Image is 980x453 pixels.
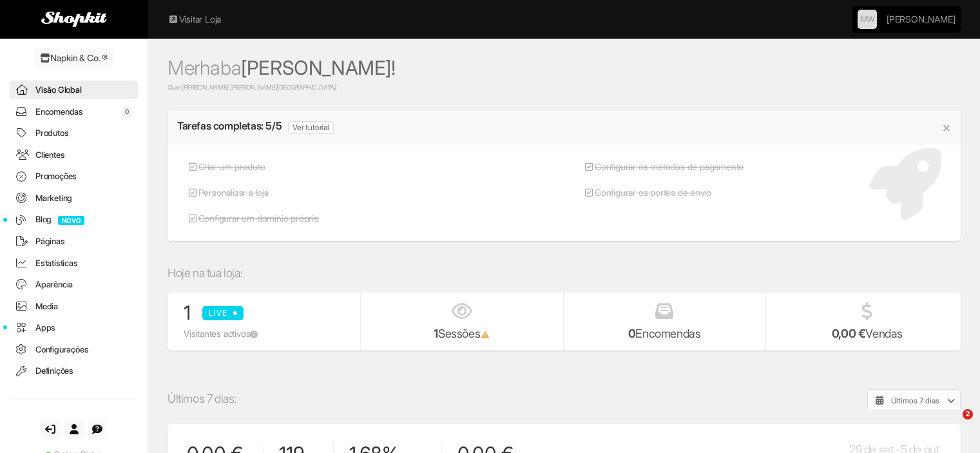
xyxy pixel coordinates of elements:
[10,340,138,359] a: Configurações
[168,267,961,280] h4: Hoje na tua loja:
[41,419,60,439] a: Sair
[168,84,961,92] span: Quer [PERSON_NAME] [PERSON_NAME][GEOGRAPHIC_DATA].
[10,275,138,294] a: Aparência
[177,154,329,180] a: Criar um produto
[887,6,955,32] a: [PERSON_NAME]
[250,330,258,338] span: Visitantes nos últimos 30 minutos
[168,56,241,79] span: Merhaba
[10,189,138,207] a: Marketing
[88,419,107,439] a: Suporte
[34,48,114,68] a: Napkin & Co. ®
[177,180,329,206] a: Personalizar a loja
[867,389,961,411] button: Últimos 7 dias
[858,10,877,29] a: MW
[184,301,191,324] span: 1
[936,409,967,440] iframe: Intercom live chat
[628,327,636,340] strong: 0
[177,206,329,231] a: Configurar um domínio próprio
[10,81,138,99] a: Visão Global
[41,12,107,27] img: Shopkit
[10,210,138,229] a: BlogNOVO
[177,120,282,132] h3: Tarefas completas: 5/5
[480,331,490,339] i: Com a atualização para o Google Analytics 4, verifica-se um atraso na apresentação dos dados das ...
[370,327,553,340] h4: Sessões
[168,392,236,405] h4: Últimos 7 dias:
[64,419,84,439] a: Conta
[168,13,221,26] a: Visitar Loja
[776,327,959,340] h4: Vendas
[10,146,138,164] a: Clientes
[832,327,866,340] strong: 0,00 €
[891,396,939,405] span: Últimos 7 dias
[942,120,951,134] button: Close
[10,124,138,142] a: Produtos
[963,409,973,419] span: 2
[168,58,961,92] h1: [PERSON_NAME]!
[10,254,138,273] a: Estatísticas
[10,232,138,251] a: Páginas
[10,167,138,186] a: Promoções
[574,154,754,180] a: Configurar os métodos de pagamento
[202,306,244,320] span: Live
[574,180,754,206] a: Configurar os portes de envio
[184,327,351,340] div: Visitantes activos
[10,297,138,316] a: Media
[58,216,84,225] span: NOVO
[10,318,138,337] a: Apps
[10,102,138,121] a: Encomendas0
[288,121,334,134] a: Ver tutorial
[122,106,131,117] span: 0
[573,327,756,340] h4: Encomendas
[942,119,951,135] span: ×
[10,361,138,380] a: Definições
[434,327,438,340] strong: 1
